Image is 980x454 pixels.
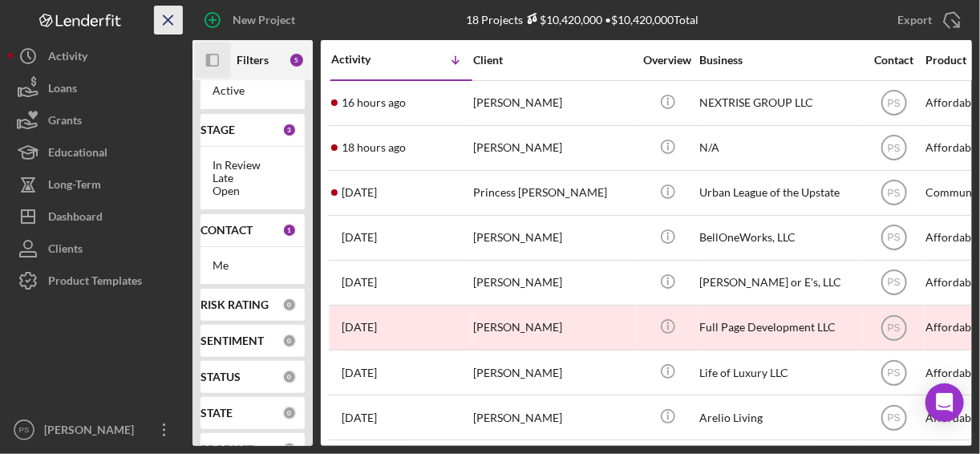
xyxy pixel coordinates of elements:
[887,278,900,289] text: PS
[864,54,924,67] div: Contact
[331,53,402,66] div: Activity
[342,186,377,199] time: 2025-09-09 19:58
[8,136,184,168] button: Educational
[342,276,377,289] time: 2025-09-05 10:02
[8,233,184,265] button: Clients
[699,217,860,259] div: BellOneWorks, LLC
[48,168,101,205] div: Long-Term
[473,82,634,124] div: [PERSON_NAME]
[887,143,900,154] text: PS
[473,127,634,169] div: [PERSON_NAME]
[473,54,634,67] div: Client
[192,4,311,36] button: New Project
[342,231,377,244] time: 2025-09-05 12:30
[48,201,103,237] div: Dashboard
[887,233,900,244] text: PS
[342,321,377,334] time: 2025-09-05 07:52
[233,4,295,36] div: New Project
[282,123,297,137] div: 3
[19,426,30,435] text: PS
[213,84,293,97] div: Active
[282,406,297,420] div: 0
[200,371,241,383] b: STATUS
[897,4,932,36] div: Export
[473,351,634,394] div: [PERSON_NAME]
[213,184,293,197] div: Open
[342,96,406,109] time: 2025-09-11 21:50
[8,168,184,201] button: Long-Term
[342,411,377,424] time: 2025-09-02 16:16
[8,40,184,72] button: Activity
[699,127,860,169] div: N/A
[200,298,269,311] b: RISK RATING
[282,334,297,348] div: 0
[48,40,87,76] div: Activity
[213,172,293,184] div: Late
[473,261,634,304] div: [PERSON_NAME]
[887,98,900,109] text: PS
[523,13,602,26] div: $10,420,000
[8,414,184,446] button: PS[PERSON_NAME]
[887,412,900,424] text: PS
[213,259,293,272] div: Me
[282,370,297,384] div: 0
[282,298,297,312] div: 0
[342,367,377,379] time: 2025-09-04 01:39
[8,104,184,136] button: Grants
[48,265,142,301] div: Product Templates
[8,201,184,233] button: Dashboard
[473,306,634,349] div: [PERSON_NAME]
[699,261,860,304] div: [PERSON_NAME] or E's, LLC
[342,141,406,154] time: 2025-09-11 19:52
[473,217,634,259] div: [PERSON_NAME]
[8,265,184,297] button: Product Templates
[237,54,269,67] b: Filters
[925,383,964,422] div: Open Intercom Messenger
[200,124,235,136] b: STAGE
[887,367,900,379] text: PS
[887,322,900,334] text: PS
[200,334,264,347] b: SENTIMENT
[473,172,634,214] div: Princess [PERSON_NAME]
[8,72,184,104] button: Loans
[282,223,297,237] div: 1
[699,306,860,349] div: Full Page Development LLC
[40,414,144,450] div: [PERSON_NAME]
[200,407,233,420] b: STATE
[473,396,634,439] div: [PERSON_NAME]
[699,396,860,439] div: Arelio Living
[213,159,293,172] div: In Review
[48,233,83,269] div: Clients
[699,54,860,67] div: Business
[699,172,860,214] div: Urban League of the Upstate
[881,4,972,36] button: Export
[887,188,900,199] text: PS
[48,104,82,140] div: Grants
[466,13,699,26] div: 18 Projects • $10,420,000 Total
[48,136,107,172] div: Educational
[699,82,860,124] div: NEXTRISE GROUP LLC
[48,72,77,108] div: Loans
[638,54,698,67] div: Overview
[200,224,253,237] b: CONTACT
[289,52,305,68] div: 5
[699,351,860,394] div: Life of Luxury LLC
